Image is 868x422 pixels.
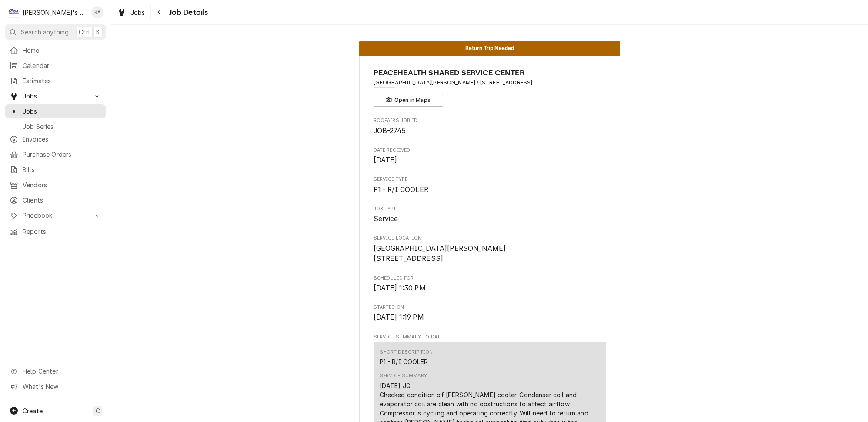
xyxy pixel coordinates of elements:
[374,176,606,183] span: Service Type
[8,6,20,18] div: Clay's Refrigeration's Avatar
[21,27,69,37] span: Search anything
[23,367,100,376] span: Help Center
[91,6,103,18] div: KA
[153,5,167,19] button: Navigate back
[374,304,606,311] span: Started On
[23,150,101,159] span: Purchase Orders
[114,5,149,20] a: Jobs
[374,214,606,224] span: Job Type
[5,193,106,207] a: Clients
[374,176,606,195] div: Service Type
[5,178,106,192] a: Vendors
[380,372,427,379] div: Service Summary
[374,79,606,87] span: Address
[374,215,398,223] span: Service
[374,67,606,79] span: Name
[5,89,106,103] a: Go to Jobs
[23,107,101,116] span: Jobs
[380,357,428,366] div: P1 - R/I COOLER
[91,6,103,18] div: Korey Austin's Avatar
[23,135,101,144] span: Invoices
[96,406,100,415] span: C
[374,275,606,294] div: Scheduled For
[374,117,606,136] div: Roopairs Job ID
[23,211,88,220] span: Pricebook
[374,117,606,124] span: Roopairs Job ID
[23,61,101,70] span: Calendar
[5,74,106,88] a: Estimates
[374,127,406,135] span: JOB-2745
[96,27,100,37] span: K
[374,186,428,194] span: P1 - R/I COOLER
[374,313,424,321] span: [DATE] 1:19 PM
[374,235,606,264] div: Service Location
[5,162,106,177] a: Bills
[374,244,506,263] span: [GEOGRAPHIC_DATA][PERSON_NAME] [STREET_ADDRESS]
[374,334,606,341] span: Service Summary To Date
[374,147,606,165] div: Date Received
[380,349,433,356] div: Short Description
[374,206,606,213] span: Job Type
[374,206,606,224] div: Job Type
[465,45,514,51] span: Return Trip Needed
[23,76,101,85] span: Estimates
[23,165,101,174] span: Bills
[5,58,106,73] a: Calendar
[374,243,606,264] span: Service Location
[374,235,606,242] span: Service Location
[374,155,606,165] span: Date Received
[5,43,106,57] a: Home
[374,312,606,323] span: Started On
[5,208,106,223] a: Go to Pricebook
[23,180,101,189] span: Vendors
[374,156,397,164] span: [DATE]
[23,382,100,391] span: What's New
[5,147,106,162] a: Purchase Orders
[23,407,43,415] span: Create
[23,46,101,55] span: Home
[23,196,101,205] span: Clients
[374,147,606,154] span: Date Received
[5,364,106,378] a: Go to Help Center
[5,132,106,146] a: Invoices
[5,379,106,394] a: Go to What's New
[374,304,606,323] div: Started On
[23,8,87,17] div: [PERSON_NAME]'s Refrigeration
[374,126,606,136] span: Roopairs Job ID
[23,227,101,236] span: Reports
[23,122,101,131] span: Job Series
[5,119,106,134] a: Job Series
[167,7,208,18] span: Job Details
[8,6,20,18] div: C
[5,104,106,118] a: Jobs
[374,275,606,282] span: Scheduled For
[5,224,106,239] a: Reports
[130,8,145,17] span: Jobs
[374,283,606,294] span: Scheduled For
[79,27,90,37] span: Ctrl
[374,185,606,195] span: Service Type
[5,24,106,40] button: Search anythingCtrlK
[359,41,620,56] div: Status
[23,91,88,101] span: Jobs
[374,94,443,107] button: Open in Maps
[374,284,426,292] span: [DATE] 1:30 PM
[374,67,606,107] div: Client Information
